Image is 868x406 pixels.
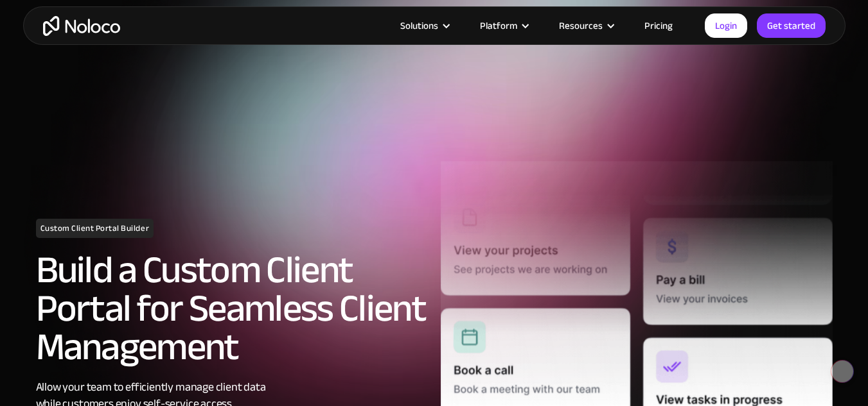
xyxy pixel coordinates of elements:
h1: Custom Client Portal Builder [36,219,154,238]
div: Platform [464,17,543,34]
a: Get started [757,13,826,38]
a: Pricing [628,17,689,34]
a: home [43,16,120,36]
div: Resources [543,17,628,34]
a: Login [705,13,747,38]
div: Solutions [384,17,464,34]
div: Resources [559,17,603,34]
div: Solutions [400,17,438,34]
h2: Build a Custom Client Portal for Seamless Client Management [36,251,428,366]
div: Platform [480,17,517,34]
